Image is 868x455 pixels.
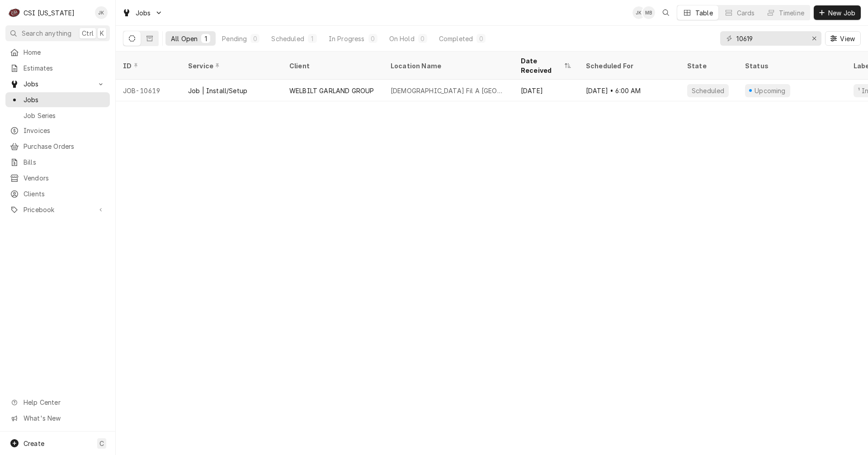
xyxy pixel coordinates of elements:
[736,31,804,46] input: Keyword search
[188,86,247,95] div: Job | Install/Setup
[188,61,273,71] div: Service
[420,34,425,43] div: 0
[632,6,645,19] div: Jeff Kuehl's Avatar
[659,5,673,20] button: Open search
[695,8,713,18] div: Table
[642,6,655,19] div: MB
[136,8,151,18] span: Jobs
[100,28,104,38] span: K
[222,34,247,43] div: Pending
[95,6,108,19] div: Jeff Kuehl's Avatar
[807,31,821,46] button: Erase input
[24,398,104,407] span: Help Center
[5,139,110,154] a: Purchase Orders
[8,6,21,19] div: CSI Kentucky's Avatar
[24,95,105,104] span: Jobs
[814,5,861,20] button: New Job
[116,80,181,101] div: JOB-10619
[5,76,110,91] a: Go to Jobs
[370,34,376,43] div: 0
[24,413,104,423] span: What's New
[24,63,105,73] span: Estimates
[24,142,105,151] span: Purchase Orders
[22,28,71,38] span: Search anything
[24,173,105,183] span: Vendors
[754,86,787,95] div: Upcoming
[391,61,505,71] div: Location Name
[118,5,166,20] a: Go to Jobs
[24,440,44,447] span: Create
[5,395,110,410] a: Go to Help Center
[642,6,655,19] div: Matt Brewington's Avatar
[289,86,374,95] div: WELBILT GARLAND GROUP
[8,6,21,19] div: C
[391,86,506,95] div: [DEMOGRAPHIC_DATA] Fil A [GEOGRAPHIC_DATA] FSU 3431
[24,111,105,120] span: Job Series
[478,34,484,43] div: 0
[389,34,415,43] div: On Hold
[24,205,92,214] span: Pricebook
[5,92,110,107] a: Jobs
[171,34,198,43] div: All Open
[632,6,645,19] div: JK
[95,6,108,19] div: JK
[579,80,680,101] div: [DATE] • 6:00 AM
[521,56,562,75] div: Date Received
[203,34,208,43] div: 1
[5,411,110,426] a: Go to What's New
[24,157,105,167] span: Bills
[289,61,374,71] div: Client
[745,61,837,71] div: Status
[5,186,110,201] a: Clients
[252,34,258,43] div: 0
[5,25,110,41] button: Search anythingCtrlK
[838,34,857,43] span: View
[514,80,579,101] div: [DATE]
[24,79,92,89] span: Jobs
[329,34,365,43] div: In Progress
[5,155,110,170] a: Bills
[123,61,172,71] div: ID
[24,8,75,18] div: CSI [US_STATE]
[687,61,731,71] div: State
[271,34,304,43] div: Scheduled
[825,31,861,46] button: View
[5,171,110,185] a: Vendors
[439,34,473,43] div: Completed
[24,126,105,135] span: Invoices
[5,123,110,138] a: Invoices
[5,45,110,60] a: Home
[24,47,105,57] span: Home
[5,202,110,217] a: Go to Pricebook
[737,8,755,18] div: Cards
[691,86,725,95] div: Scheduled
[586,61,671,71] div: Scheduled For
[82,28,94,38] span: Ctrl
[826,8,857,18] span: New Job
[99,439,104,448] span: C
[779,8,804,18] div: Timeline
[24,189,105,199] span: Clients
[5,61,110,76] a: Estimates
[310,34,315,43] div: 1
[5,108,110,123] a: Job Series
